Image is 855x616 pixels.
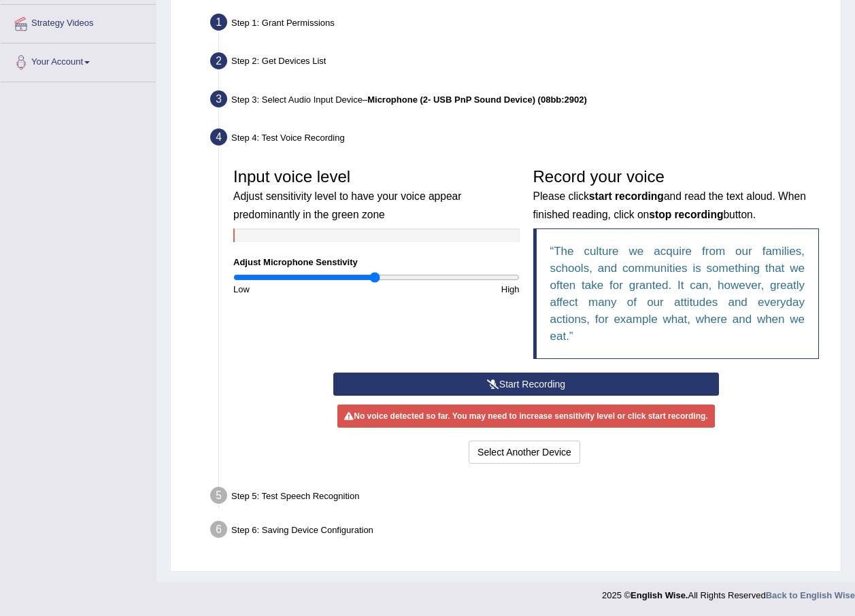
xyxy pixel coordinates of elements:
a: Strategy Videos [1,5,156,39]
q: The culture we acquire from our families, schools, and communities is something that we often tak... [550,245,805,343]
a: Back to English Wise [766,590,855,600]
h3: Input voice level [233,168,520,222]
b: Microphone (2- USB PnP Sound Device) (08bb:2902) [367,95,587,105]
div: Step 5: Test Speech Recognition [204,483,835,513]
div: Low [227,283,376,296]
div: Step 2: Get Devices List [204,48,835,78]
div: Step 3: Select Audio Input Device [204,86,835,116]
div: 2025 © All Rights Reserved [602,582,855,602]
div: Step 1: Grant Permissions [204,10,835,39]
strong: English Wise. [631,590,688,600]
span: – [363,95,587,105]
small: Please click and read the text aloud. When finished reading, click on button. [533,190,806,220]
button: Start Recording [333,373,719,396]
b: start recording [589,190,664,202]
div: Step 4: Test Voice Recording [204,124,835,154]
div: Step 6: Saving Device Configuration [204,517,835,547]
a: Your Account [1,44,156,78]
b: stop recording [649,209,723,220]
div: High [376,283,526,296]
h3: Record your voice [533,168,820,222]
label: Adjust Microphone Senstivity [233,256,358,269]
div: No voice detected so far. You may need to increase sensitivity level or click start recording. [337,405,714,428]
small: Adjust sensitivity level to have your voice appear predominantly in the green zone [233,190,461,220]
button: Select Another Device [469,441,580,464]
